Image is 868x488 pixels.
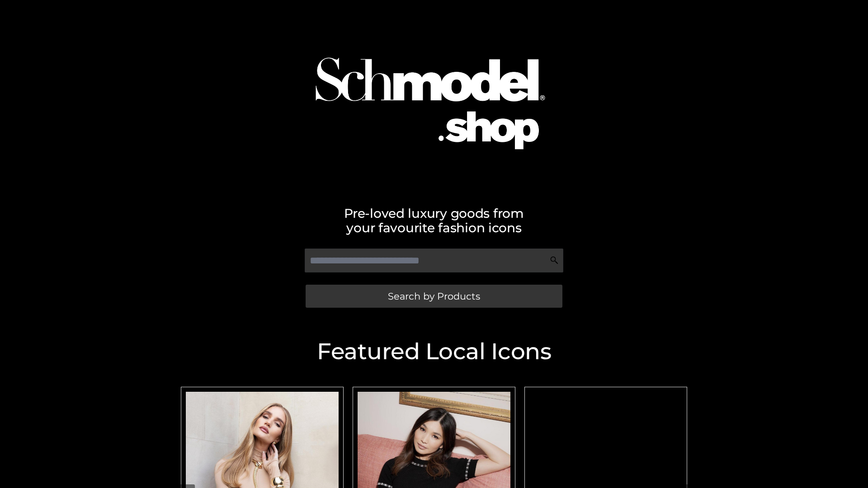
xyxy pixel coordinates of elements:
[550,256,559,265] img: Search Icon
[306,285,562,308] a: Search by Products
[176,340,692,363] h2: Featured Local Icons​
[176,206,692,235] h2: Pre-loved luxury goods from your favourite fashion icons
[388,291,480,301] span: Search by Products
